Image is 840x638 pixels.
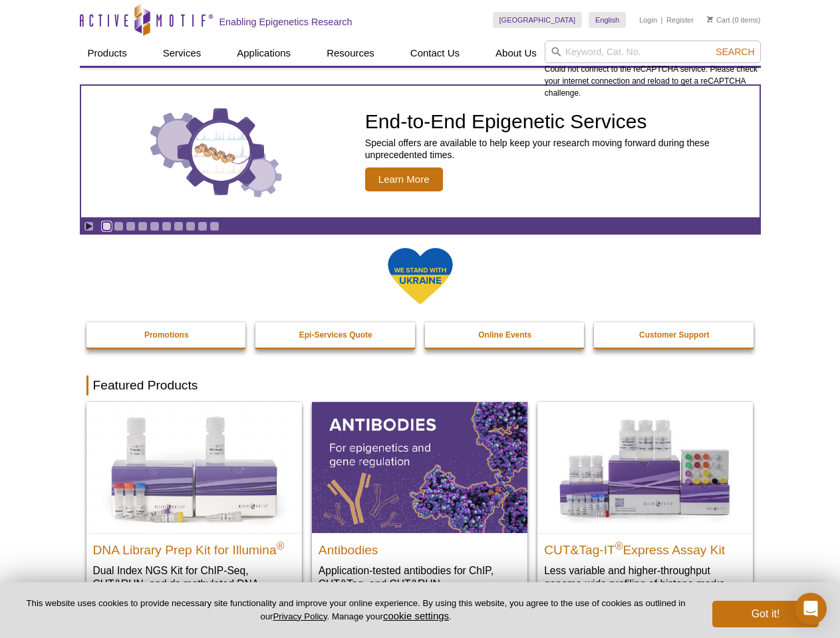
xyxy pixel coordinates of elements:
[210,221,219,231] a: Go to slide 10
[273,611,327,621] a: Privacy Policy
[544,537,746,557] h2: CUT&Tag-IT Express Assay Kit
[255,322,416,348] a: Epi-Services Quote
[425,322,586,348] a: Online Events
[545,41,761,99] div: Could not connect to the reCAPTCHA service. Please check your internet connection and reload to g...
[144,330,189,340] strong: Promotions
[716,47,754,57] span: Search
[21,597,690,623] p: This website uses cookies to provide necessary site functionality and improve your online experie...
[299,330,372,340] strong: Epi-Services Quote
[545,41,761,63] input: Keyword, Cat. No.
[229,41,299,66] a: Applications
[312,402,527,532] img: All Antibodies
[537,402,753,532] img: CUT&Tag-IT® Express Assay Kit
[277,540,285,551] sup: ®
[712,601,819,627] button: Got it!
[186,221,196,231] a: Go to slide 8
[126,221,136,231] a: Go to slide 3
[114,221,124,231] a: Go to slide 2
[795,593,827,625] div: Open Intercom Messenger
[80,41,135,66] a: Products
[544,564,746,591] p: Less variable and higher-throughput genome-wide profiling of histone marks​.
[138,221,148,231] a: Go to slide 4
[93,564,295,604] p: Dual Index NGS Kit for ChIP-Seq, CUT&RUN, and ds methylated DNA assays.
[639,15,657,25] a: Login
[219,16,352,28] h2: Enabling Epigenetics Research
[639,330,709,340] strong: Customer Support
[150,221,160,231] a: Go to slide 5
[661,12,663,28] li: |
[198,221,208,231] a: Go to slide 9
[84,221,94,231] a: Toggle autoplay
[493,12,583,28] a: [GEOGRAPHIC_DATA]
[86,322,247,348] a: Promotions
[383,610,449,621] button: cookie settings
[707,16,713,23] img: Your Cart
[488,41,545,66] a: About Us
[102,221,112,231] a: Go to slide 1
[86,402,302,617] a: DNA Library Prep Kit for Illumina DNA Library Prep Kit for Illumina® Dual Index NGS Kit for ChIP-...
[312,402,527,603] a: All Antibodies Antibodies Application-tested antibodies for ChIP, CUT&Tag, and CUT&RUN.
[707,15,730,25] a: Cart
[86,375,754,395] h2: Featured Products
[319,564,521,591] p: Application-tested antibodies for ChIP, CUT&Tag, and CUT&RUN.
[594,322,755,348] a: Customer Support
[707,12,761,28] li: (0 items)
[162,221,172,231] a: Go to slide 6
[319,537,521,557] h2: Antibodies
[155,41,210,66] a: Services
[537,402,753,603] a: CUT&Tag-IT® Express Assay Kit CUT&Tag-IT®Express Assay Kit Less variable and higher-throughput ge...
[666,15,694,25] a: Register
[86,402,302,532] img: DNA Library Prep Kit for Illumina
[174,221,184,231] a: Go to slide 7
[615,540,623,551] sup: ®
[402,41,468,66] a: Contact Us
[319,41,382,66] a: Resources
[387,247,454,306] img: We Stand With Ukraine
[589,12,626,28] a: English
[712,46,758,58] button: Search
[93,537,295,557] h2: DNA Library Prep Kit for Illumina
[478,330,531,340] strong: Online Events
